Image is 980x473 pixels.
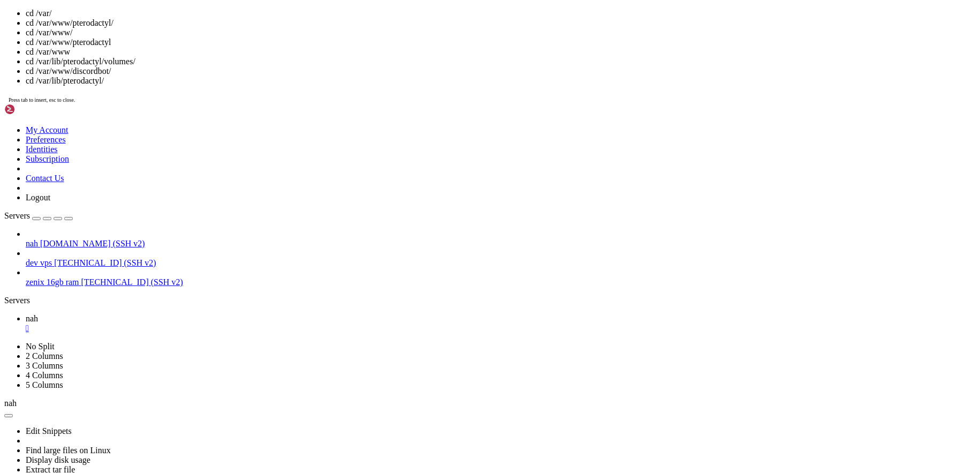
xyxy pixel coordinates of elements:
x-row: To see these additional updates run: apt list --upgradable [4,12,840,20]
x-row: IPv6 address for ens18: [TECHNICAL_ID] [4,237,840,245]
span: nah [26,239,38,248]
x-row: * Management: [URL][DOMAIN_NAME] [4,133,840,141]
li: zenix 16gb ram [TECHNICAL_ID] (SSH v2) [26,268,976,287]
x-row: 93 updates can be applied immediately. [4,310,840,318]
span: Servers [4,211,30,220]
a: Subscription [26,154,69,163]
x-row: * Support: [URL][DOMAIN_NAME] [4,141,840,149]
span: ~ [53,382,57,389]
img: Shellngn [4,104,66,115]
x-row: 12 additional security updates can be applied with ESM Apps. [4,28,840,36]
li: dev vps [TECHNICAL_ID] (SSH v2) [26,249,976,268]
a: nah [26,314,976,333]
x-row: See [URL][DOMAIN_NAME] or run: sudo pro status [4,350,840,358]
a: Edit Snippets [26,426,72,436]
li: cd /var/www/pterodactyl/ [26,18,976,28]
div: Servers [4,296,976,305]
span: [DOMAIN_NAME] (SSH v2) [40,239,145,248]
x-row: To see these additional updates run: apt list --upgradable [4,326,840,334]
a: Contact Us [26,174,64,183]
a: Servers [4,211,73,220]
x-row: IPv6 address for ens18: [TECHNICAL_ID] [4,229,840,237]
a: dev vps [TECHNICAL_ID] (SSH v2) [26,258,976,268]
span: [TECHNICAL_ID] (SSH v2) [81,277,183,287]
x-row: Learn more about enabling ESM Apps service at [URL][DOMAIN_NAME] [4,36,840,44]
x-row: New release '24.04.3 LTS' available. [4,52,840,61]
x-row: Processes: 141 [4,205,840,213]
li: cd /var/www [26,47,976,57]
span: ~ [90,93,94,100]
a: 4 Columns [26,371,63,380]
x-row: just raised the bar for easy, resilient and secure K8s cluster deployment. [4,261,840,269]
a: No Split [26,342,55,351]
a: 3 Columns [26,361,63,370]
span: Press tab to insert, esc to close. [9,97,75,103]
li: cd /var/lib/pterodactyl/ [26,76,976,86]
x-row: : $ cd /var [4,390,840,398]
x-row: melan@[TECHNICAL_ID]'s password: [4,101,840,109]
x-row: Expanded Security Maintenance for Applications is not enabled. [4,294,840,302]
li: cd /var/www/discordbot/ [26,66,976,76]
span: nah [4,399,17,408]
a: Identities [26,145,58,154]
x-row: Usage of /: 28.3% of 31.32GB [4,181,840,189]
x-row: : $ ls [4,382,840,390]
x-row: System information as of [DATE] [4,157,840,165]
a: My Account [26,125,69,134]
x-row: Last login: [DATE] from [TECHNICAL_ID] [4,374,840,382]
a: 2 Columns [26,351,63,361]
x-row: Swap usage: 3% [4,197,840,205]
li: cd /var/www/pterodactyl [26,37,976,47]
a: Logout [26,193,50,202]
x-row: System load: 0.0 [4,173,840,181]
x-row: Enable ESM Apps to receive additional future security updates. [4,342,840,350]
x-row: Users logged in: 1 [4,213,840,221]
a: Find large files on Linux [26,446,111,455]
li: cd /var/lib/pterodactyl/volumes/ [26,57,976,66]
span: dev vps [26,258,52,267]
span: [TECHNICAL_ID] (SSH v2) [54,258,156,267]
span: melan@server [4,390,49,397]
a: 5 Columns [26,380,63,389]
a:  [26,324,976,333]
x-row: IPv4 address for ens18: [TECHNICAL_ID] [4,221,840,229]
li: nah [DOMAIN_NAME] (SSH v2) [26,229,976,249]
x-row: Run 'do-release-upgrade' to upgrade to it. [4,61,840,69]
x-row: * Documentation: [URL][DOMAIN_NAME] [4,125,840,133]
li: cd /var/www/ [26,28,976,37]
x-row: 2 of these updates are standard security updates. [4,318,840,326]
span: zenix 16gb ram [26,277,79,287]
x-row: 88 updates can be applied immediately. [4,4,840,12]
span: nah [26,314,38,323]
a: nah [DOMAIN_NAME] (SSH v2) [26,239,976,249]
x-row: Memory usage: 16% [4,189,840,197]
a: Display disk usage [26,455,90,464]
a: zenix 16gb ram [TECHNICAL_ID] (SSH v2) [26,277,976,287]
div: (23, 48) [93,390,97,398]
a: Preferences [26,135,66,144]
x-row: * Strictly confined Kubernetes makes edge and IoT secure. Learn how MicroK8s [4,253,840,261]
span: escherlol@zenixhosting [4,93,87,100]
x-row: Welcome to Ubuntu 24.04.2 LTS (GNU/Linux 6.8.0-71-generic x86_64) [4,109,840,117]
x-row: : $ ssh melan@[TECHNICAL_ID] [4,93,840,101]
x-row: Last login: [DATE] from [TECHNICAL_ID] [4,85,840,93]
x-row: [URL][DOMAIN_NAME] [4,277,840,286]
span: ~ [53,390,57,397]
li: cd /var/ [26,9,976,18]
span: melan@server [4,382,49,389]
